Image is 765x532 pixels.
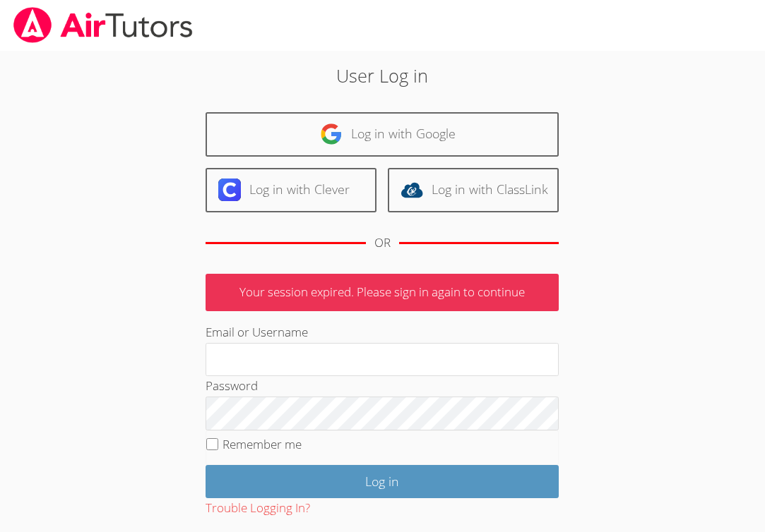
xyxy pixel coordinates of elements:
h2: User Log in [176,62,589,89]
a: Log in with Google [206,112,559,157]
img: clever-logo-6eab21bc6e7a338710f1a6ff85c0baf02591cd810cc4098c63d3a4b26e2feb20.svg [218,179,241,201]
label: Email or Username [206,324,308,340]
img: classlink-logo-d6bb404cc1216ec64c9a2012d9dc4662098be43eaf13dc465df04b49fa7ab582.svg [401,179,423,201]
img: google-logo-50288ca7cdecda66e5e0955fdab243c47b7ad437acaf1139b6f446037453330a.svg [320,123,343,145]
div: OR [374,233,391,253]
a: Log in with ClassLink [388,168,559,212]
p: Your session expired. Please sign in again to continue [206,274,559,311]
label: Remember me [223,436,302,452]
input: Log in [206,465,559,498]
img: airtutors_banner-c4298cdbf04f3fff15de1276eac7730deb9818008684d7c2e4769d2f7ddbe033.png [12,7,194,43]
button: Trouble Logging In? [206,498,310,519]
a: Log in with Clever [206,168,376,212]
label: Password [206,377,258,394]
